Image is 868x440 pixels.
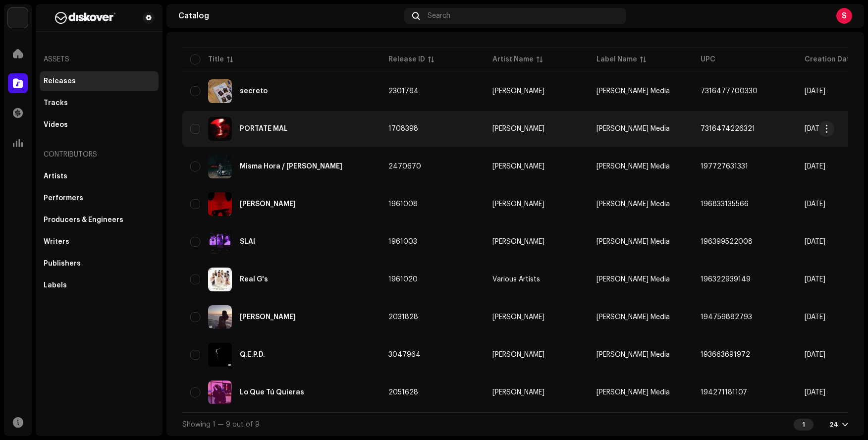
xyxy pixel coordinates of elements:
[44,172,67,180] div: Artists
[44,281,67,289] div: Labels
[208,305,232,329] img: fd03fbaa-7ddd-4e20-a8fa-789eb0302cbc
[492,201,581,208] span: Bástian
[492,276,581,283] span: Various Artists
[44,121,68,129] div: Videos
[701,238,753,245] span: 196399522008
[44,12,127,24] img: b627a117-4a24-417a-95e9-2d0c90689367
[492,125,544,132] div: [PERSON_NAME]
[805,163,825,170] span: Aug 27, 2024
[240,238,255,245] div: SLAI
[388,314,418,321] span: 2031828
[492,351,544,358] div: [PERSON_NAME]
[829,421,838,429] div: 24
[44,77,76,85] div: Releases
[492,163,581,170] span: Bástian
[240,88,268,95] div: secreto
[208,268,232,291] img: acf2f82e-6c48-40da-91a3-95e2fe27e14e
[208,230,232,254] img: 343d4ce0-4217-4384-a69f-e94547db656f
[388,55,425,64] div: Release ID
[701,88,758,95] span: 7316477700330
[388,389,418,396] span: 2051628
[208,117,232,141] img: 61a581fb-b550-4fad-8ea1-1b7d7a1bde62
[44,238,69,246] div: Writers
[44,99,68,107] div: Tracks
[701,389,747,396] span: 194271181107
[805,88,825,95] span: May 7, 2024
[492,351,581,358] span: Bástian
[40,143,159,166] re-a-nav-header: Contributors
[388,351,421,358] span: 3047964
[597,125,670,132] span: Campo Santo Media
[178,12,400,20] div: Catalog
[805,389,825,396] span: Nov 29, 2023
[492,55,534,64] div: Artist Name
[240,314,296,321] div: Dale
[492,389,544,396] div: [PERSON_NAME]
[805,238,825,245] span: Sep 29, 2023
[208,155,232,178] img: 231bc648-6229-48a3-8c6b-ad43879383a2
[388,238,417,245] span: 1961003
[40,115,159,135] re-m-nav-item: Videos
[40,210,159,230] re-m-nav-item: Producers & Engineers
[805,314,825,321] span: Nov 15, 2023
[701,276,751,283] span: 196322939149
[40,254,159,274] re-m-nav-item: Publishers
[40,232,159,252] re-m-nav-item: Writers
[44,260,81,268] div: Publishers
[597,389,670,396] span: Campo Santo Media
[597,163,670,170] span: Campo Santo Media
[805,276,825,283] span: Sep 29, 2023
[428,12,450,20] span: Search
[8,8,28,28] img: 297a105e-aa6c-4183-9ff4-27133c00f2e2
[240,276,268,283] div: Real G's
[44,194,83,202] div: Performers
[492,88,581,95] span: Bástian
[597,88,670,95] span: Campo Santo Media
[182,421,260,428] span: Showing 1 — 9 out of 9
[794,419,814,431] div: 1
[240,163,342,170] div: Misma Hora / Mismo Lugar
[40,93,159,113] re-m-nav-item: Tracks
[492,238,544,245] div: [PERSON_NAME]
[597,276,670,283] span: Campo Santo Media
[492,88,544,95] div: [PERSON_NAME]
[492,238,581,245] span: Bástian
[492,389,581,396] span: Bástian
[805,125,825,132] span: Jun 14, 2023
[388,276,418,283] span: 1961020
[388,88,419,95] span: 2301784
[701,201,749,208] span: 196833135566
[208,55,224,64] div: Title
[40,275,159,295] re-m-nav-item: Labels
[208,343,232,367] img: e0575017-2c2d-452f-acfc-ab1ae4cd8df2
[492,276,540,283] div: Various Artists
[40,71,159,91] re-m-nav-item: Releases
[805,351,825,358] span: Oct 9, 2025
[240,351,265,358] div: Q.E.P.D.
[492,163,544,170] div: [PERSON_NAME]
[597,351,670,358] span: Campo Santo Media
[240,125,288,132] div: PÓRTATE MAL
[836,8,852,24] div: S
[701,125,755,132] span: 7316474226321
[240,389,304,396] div: Lo Que Tú Quieras
[40,166,159,186] re-m-nav-item: Artists
[208,381,232,404] img: 1957f54e-0641-4f48-ab7d-45a8fc05d6aa
[701,163,748,170] span: 197727631331
[240,201,296,208] div: Guillermo Del Toro
[208,79,232,103] img: 9f7add8b-ab4e-4152-ba82-c1716561a9e6
[492,314,544,321] div: [PERSON_NAME]
[40,188,159,208] re-m-nav-item: Performers
[388,201,418,208] span: 1961008
[208,192,232,216] img: be31aa00-eef3-42a8-a513-80535b601bd2
[597,55,637,64] div: Label Name
[492,314,581,321] span: Bástian
[805,201,825,208] span: Sep 29, 2023
[388,125,418,132] span: 1708398
[40,48,159,71] re-a-nav-header: Assets
[597,314,670,321] span: Campo Santo Media
[388,163,421,170] span: 2470670
[805,55,854,64] div: Creation Date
